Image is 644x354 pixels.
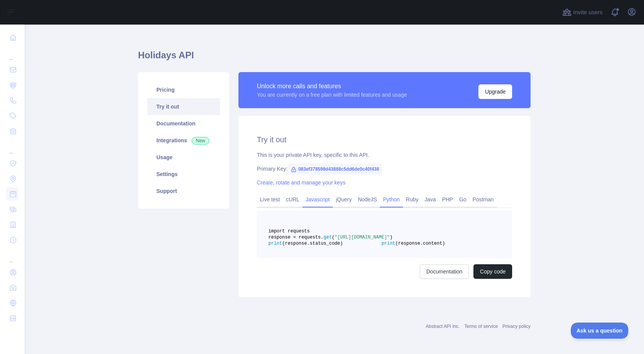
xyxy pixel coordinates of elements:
a: Documentation [147,115,220,132]
div: ... [6,140,18,155]
a: NodeJS [355,193,380,206]
a: Privacy policy [503,324,531,329]
a: Create, rotate and manage your keys [257,179,345,186]
a: PHP [439,193,456,206]
div: ... [6,249,18,264]
a: Pricing [147,81,220,98]
a: Postman [470,193,497,206]
a: Go [456,193,470,206]
span: print [268,241,282,246]
a: Terms of service [464,324,498,329]
span: (response.status_code) [282,241,343,246]
span: get [324,235,332,240]
div: You are currently on a free plan with limited features and usage [257,91,407,99]
div: Primary Key: [257,165,512,173]
button: Copy code [473,264,512,279]
a: Abstract API Inc. [426,324,460,329]
a: Javascript [302,193,333,206]
a: jQuery [333,193,355,206]
a: Live test [257,193,283,206]
span: Invite users [573,8,603,17]
div: ... [6,46,18,61]
h1: Holidays API [138,49,531,68]
h2: Try it out [257,134,512,145]
a: Integrations New [147,132,220,149]
span: print [381,241,395,246]
span: "[URL][DOMAIN_NAME]" [335,235,390,240]
span: response = requests. [268,235,324,240]
span: import requests [268,229,310,234]
a: Java [422,193,439,206]
a: Documentation [420,264,469,279]
span: (response.content) [395,241,445,246]
a: Try it out [147,98,220,115]
button: Invite users [561,6,604,18]
span: 083ef378598d43888c5dd6de0c40f438 [287,163,382,175]
div: Unlock more calls and features [257,82,407,91]
a: Ruby [403,193,422,206]
button: Upgrade [478,84,512,99]
span: ( [332,235,335,240]
iframe: Toggle Customer Support [571,323,629,339]
span: ) [390,235,393,240]
a: cURL [283,193,302,206]
div: This is your private API key, specific to this API. [257,151,512,159]
a: Python [380,193,403,206]
a: Support [147,183,220,199]
span: New [192,137,209,145]
a: Usage [147,149,220,166]
a: Settings [147,166,220,183]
